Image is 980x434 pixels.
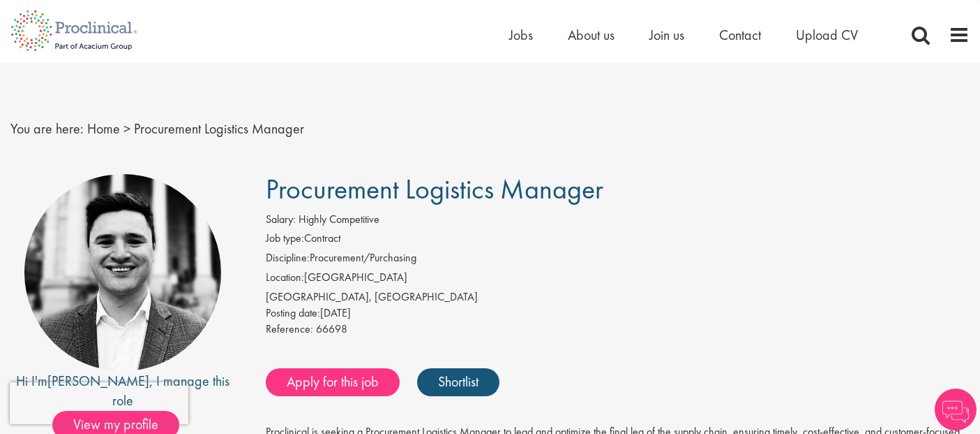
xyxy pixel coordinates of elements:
[266,305,970,321] div: [DATE]
[266,250,970,270] li: Procurement/Purchasing
[299,212,379,226] span: Highly Competitive
[266,321,313,338] label: Reference:
[509,26,533,44] a: Jobs
[52,414,193,432] a: View my profile
[266,231,970,250] li: Contract
[24,174,221,371] img: imeage of recruiter Edward Little
[10,382,188,424] iframe: reCAPTCHA
[266,270,970,289] li: [GEOGRAPHIC_DATA]
[796,26,858,44] a: Upload CV
[316,321,347,336] span: 66698
[134,120,304,138] span: Procurement Logistics Manager
[266,250,310,266] label: Discipline:
[719,26,761,44] a: Contact
[266,305,320,320] span: Posting date:
[266,231,304,247] label: Job type:
[266,368,400,396] a: Apply for this job
[266,212,296,228] label: Salary:
[47,372,149,390] a: [PERSON_NAME]
[87,120,120,138] a: breadcrumb link
[266,289,970,305] div: [GEOGRAPHIC_DATA], [GEOGRAPHIC_DATA]
[123,120,130,138] span: >
[568,26,615,44] a: About us
[266,171,603,207] span: Procurement Logistics Manager
[935,389,977,431] img: Chatbot
[10,120,84,138] span: You are here:
[266,270,304,286] label: Location:
[417,368,499,396] a: Shortlist
[10,371,234,411] div: Hi I'm , I manage this role
[649,26,684,44] a: Join us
